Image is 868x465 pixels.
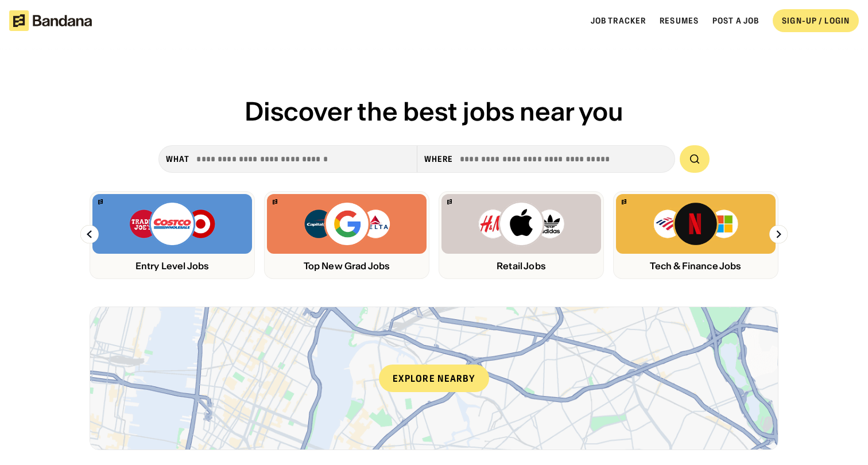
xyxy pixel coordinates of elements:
img: Trader Joe’s, Costco, Target logos [129,201,216,247]
img: Bank of America, Netflix, Microsoft logos [653,201,739,247]
a: Resumes [660,15,699,26]
img: Bandana logo [98,199,103,204]
span: Discover the best jobs near you [245,95,623,127]
img: Left Arrow [80,225,99,243]
div: Explore nearby [379,365,489,392]
a: Job Tracker [591,15,646,26]
img: Bandana logo [622,199,626,204]
div: what [166,154,189,164]
a: Bandana logoCapital One, Google, Delta logosTop New Grad Jobs [264,191,429,279]
img: Bandana logo [273,199,277,204]
img: Right Arrow [769,225,788,243]
div: Entry Level Jobs [92,261,252,272]
div: Top New Grad Jobs [267,261,427,272]
div: Tech & Finance Jobs [616,261,776,272]
img: Bandana logo [447,199,452,204]
a: Bandana logoH&M, Apply, Adidas logosRetail Jobs [439,191,604,279]
div: Retail Jobs [441,261,601,272]
div: SIGN-UP / LOGIN [782,15,850,26]
a: Bandana logoTrader Joe’s, Costco, Target logosEntry Level Jobs [90,191,255,279]
a: Explore nearby [90,307,778,449]
a: Bandana logoBank of America, Netflix, Microsoft logosTech & Finance Jobs [613,191,778,279]
a: Post a job [712,15,759,26]
img: Bandana logotype [9,10,92,31]
img: H&M, Apply, Adidas logos [478,201,565,247]
img: Capital One, Google, Delta logos [303,201,390,247]
div: Where [424,154,454,164]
